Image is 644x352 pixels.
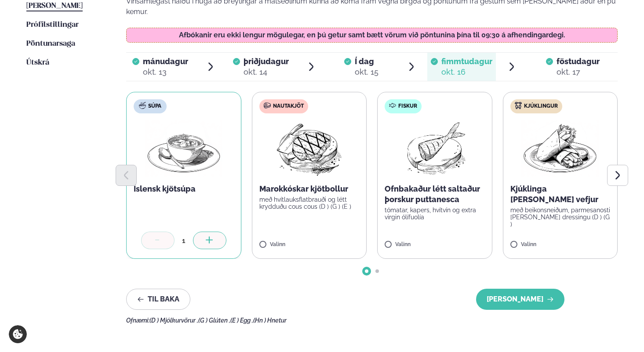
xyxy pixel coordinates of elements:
div: okt. 16 [441,67,492,77]
p: Ofnbakaður létt saltaður þorskur puttanesca [385,184,485,205]
img: Soup.png [145,120,222,177]
p: Kjúklinga [PERSON_NAME] vefjur [510,184,611,205]
p: með beikonsneiðum, parmesanosti [PERSON_NAME] dressingu (D ) (G ) [510,207,611,228]
button: [PERSON_NAME] [476,289,564,310]
span: fimmtudagur [441,57,492,66]
span: Útskrá [26,59,49,66]
a: Pöntunarsaga [26,39,75,49]
button: Til baka [126,289,190,310]
span: (Hn ) Hnetur [253,317,287,324]
p: með hvítlauksflatbrauði og létt krydduðu cous cous (D ) (G ) (E ) [259,196,360,210]
p: tómatar, kapers, hvítvín og extra virgin ólífuolía [385,207,485,221]
a: [PERSON_NAME] [26,1,83,11]
span: Fiskur [398,103,417,110]
img: Fish.png [396,120,473,177]
span: Pöntunarsaga [26,40,75,47]
div: Ofnæmi: [126,317,618,324]
img: Beef-Meat.png [270,120,348,177]
a: Prófílstillingar [26,20,79,30]
span: Súpa [148,103,161,110]
p: Afbókanir eru ekki lengur mögulegar, en þú getur samt bætt vörum við pöntunina þína til 09:30 á a... [135,32,609,39]
p: Marokkóskar kjötbollur [259,184,360,194]
img: soup.svg [139,102,146,109]
div: okt. 17 [557,67,600,77]
span: [PERSON_NAME] [26,2,83,10]
div: okt. 15 [355,67,378,77]
span: Go to slide 1 [365,269,368,273]
span: (D ) Mjólkurvörur , [149,317,198,324]
a: Útskrá [26,58,49,68]
span: þriðjudagur [244,57,289,66]
div: okt. 13 [143,67,188,77]
img: chicken.svg [515,102,522,109]
button: Previous slide [116,165,137,186]
button: Next slide [607,165,628,186]
span: Go to slide 2 [375,269,379,273]
div: okt. 14 [244,67,289,77]
div: 1 [175,236,193,246]
span: Kjúklingur [524,103,558,110]
span: föstudagur [557,57,600,66]
span: Nautakjöt [273,103,304,110]
span: (G ) Glúten , [198,317,230,324]
span: Í dag [355,56,378,67]
span: (E ) Egg , [230,317,253,324]
img: Wraps.png [521,120,599,177]
img: beef.svg [264,102,271,109]
img: fish.svg [389,102,396,109]
span: Prófílstillingar [26,21,79,29]
a: Cookie settings [9,325,27,343]
span: mánudagur [143,57,188,66]
p: Íslensk kjötsúpa [134,184,234,194]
